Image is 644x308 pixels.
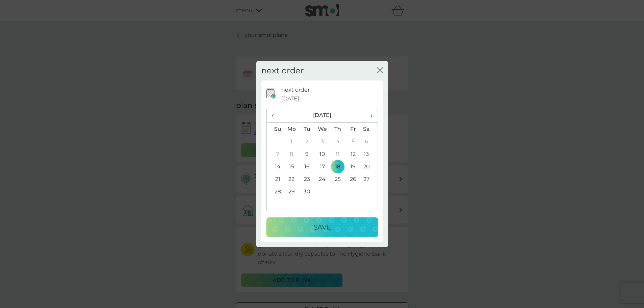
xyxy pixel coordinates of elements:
td: 23 [299,173,314,185]
td: 3 [314,135,330,148]
td: 15 [284,160,300,173]
td: 20 [360,160,377,173]
th: Fr [345,123,361,136]
td: 6 [360,135,377,148]
td: 27 [360,173,377,185]
th: Su [267,123,284,136]
td: 16 [299,160,314,173]
button: close [377,67,383,74]
td: 19 [345,160,361,173]
td: 7 [267,148,284,160]
td: 26 [345,173,361,185]
span: ‹ [272,108,279,122]
td: 8 [284,148,300,160]
th: Mo [284,123,300,136]
td: 25 [330,173,345,185]
span: › [365,108,372,122]
td: 2 [299,135,314,148]
th: We [314,123,330,136]
td: 22 [284,173,300,185]
td: 4 [330,135,345,148]
td: 28 [267,185,284,198]
td: 18 [330,160,345,173]
td: 10 [314,148,330,160]
th: Tu [299,123,314,136]
td: 29 [284,185,300,198]
span: [DATE] [281,94,299,103]
td: 13 [360,148,377,160]
td: 24 [314,173,330,185]
td: 21 [267,173,284,185]
td: 1 [284,135,300,148]
td: 9 [299,148,314,160]
td: 12 [345,148,361,160]
button: Save [266,217,378,237]
td: 17 [314,160,330,173]
p: next order [281,86,310,94]
td: 11 [330,148,345,160]
td: 14 [267,160,284,173]
td: 5 [345,135,361,148]
th: [DATE] [284,108,361,123]
h2: next order [261,66,304,76]
th: Sa [360,123,377,136]
p: Save [313,222,331,233]
td: 30 [299,185,314,198]
th: Th [330,123,345,136]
